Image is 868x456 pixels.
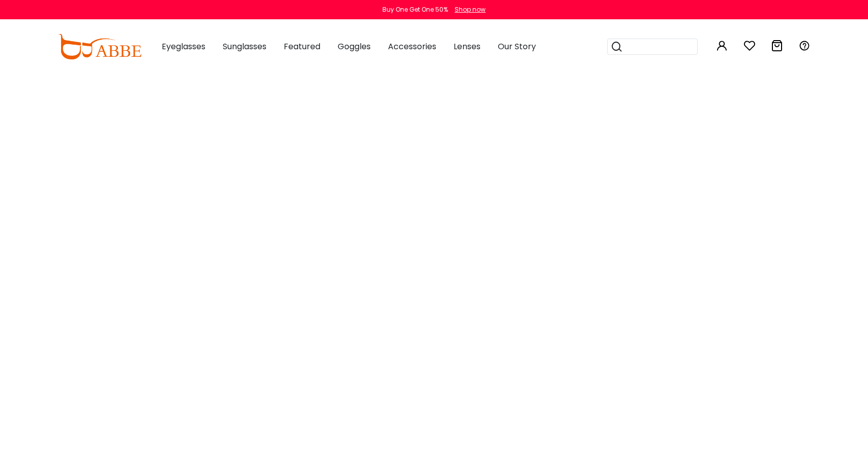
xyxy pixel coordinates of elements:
[454,41,481,52] span: Lenses
[284,41,320,52] span: Featured
[223,41,266,52] span: Sunglasses
[382,5,448,14] div: Buy One Get One 50%
[58,34,141,59] img: abbeglasses.com
[455,5,486,14] div: Shop now
[450,5,486,14] a: Shop now
[162,41,205,52] span: Eyeglasses
[498,41,536,52] span: Our Story
[338,41,371,52] span: Goggles
[388,41,436,52] span: Accessories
